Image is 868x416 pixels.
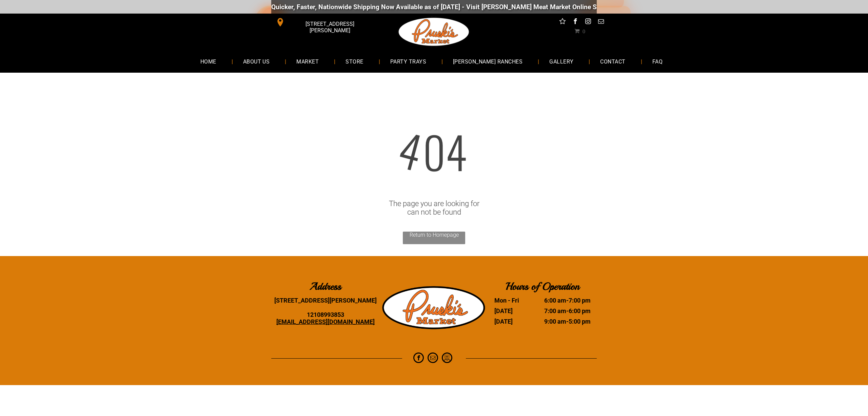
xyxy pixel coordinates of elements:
span: [STREET_ADDRESS][PERSON_NAME] [286,17,374,37]
div: [STREET_ADDRESS][PERSON_NAME] [271,297,380,304]
b: Address [310,280,341,293]
dd: - [534,297,591,304]
time: 6:00 am [544,297,566,304]
div: 04 [14,119,854,184]
a: [STREET_ADDRESS][PERSON_NAME] [271,17,375,28]
time: 5:00 pm [569,318,591,325]
dt: [DATE] [494,318,533,325]
a: facebook [413,352,424,365]
span: 0 [583,28,585,34]
a: [EMAIL_ADDRESS][DOMAIN_NAME] [276,318,375,325]
a: CONTACT [590,52,635,70]
a: Social network [558,17,567,28]
dt: Mon - Fri [494,297,533,304]
dd: - [534,307,591,314]
b: Hours of Operation [506,280,579,293]
span: 4 [392,115,430,184]
a: PARTY TRAYS [380,52,436,70]
a: [PERSON_NAME] RANCHES [443,52,533,70]
a: STORE [335,52,373,70]
img: Pruski-s+Market+HQ+Logo2-1920w.png [397,14,471,50]
time: 7:00 am [544,307,566,314]
div: 12108993853 [271,311,380,318]
a: instagram [584,17,593,28]
a: FAQ [642,52,673,70]
a: Social network [442,352,452,365]
a: facebook [571,17,580,28]
a: Return to Homepage [403,232,465,244]
dt: [DATE] [494,307,533,314]
div: The page you are looking for can not be found [14,199,854,216]
a: ABOUT US [233,52,280,70]
a: GALLERY [539,52,584,70]
dd: - [534,318,591,325]
a: HOME [190,52,226,70]
time: 9:00 am [544,318,566,325]
a: email [597,17,606,28]
a: email [428,352,438,365]
img: Pruski-s+Market+HQ+Logo2-1920w.png [382,282,486,334]
time: 7:00 pm [569,297,591,304]
a: MARKET [286,52,329,70]
time: 6:00 pm [569,307,591,314]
